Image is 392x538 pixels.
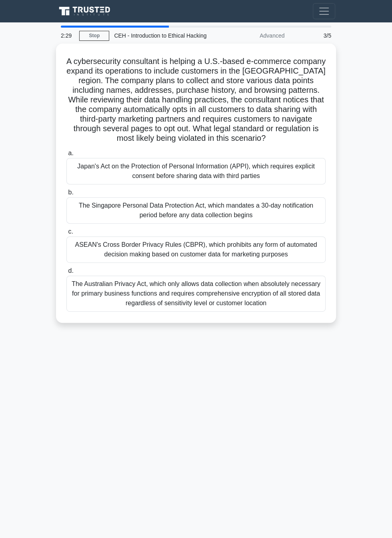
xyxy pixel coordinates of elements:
[68,150,73,156] span: a.
[219,28,289,44] div: Advanced
[66,197,326,224] div: The Singapore Personal Data Protection Act, which mandates a 30-day notification period before an...
[313,3,335,19] button: Toggle navigation
[66,236,326,263] div: ASEAN's Cross Border Privacy Rules (CBPR), which prohibits any form of automated decision making ...
[68,189,73,196] span: b.
[68,228,73,235] span: c.
[66,158,326,184] div: Japan's Act on the Protection of Personal Information (APPI), which requires explicit consent bef...
[289,28,336,44] div: 3/5
[66,56,326,144] h5: A cybersecurity consultant is helping a U.S.-based e-commerce company expand its operations to in...
[109,28,219,44] div: CEH - Introduction to Ethical Hacking
[56,28,79,44] div: 2:29
[68,267,73,274] span: d.
[66,276,326,312] div: The Australian Privacy Act, which only allows data collection when absolutely necessary for prima...
[79,31,109,41] a: Stop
